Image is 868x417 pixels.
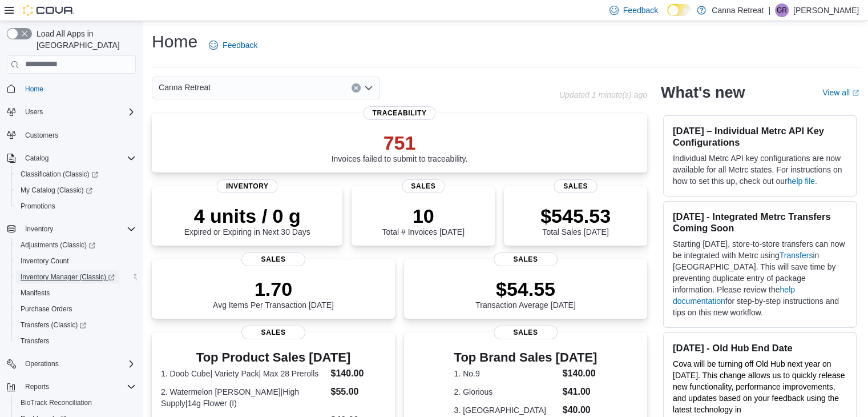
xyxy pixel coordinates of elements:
p: Starting [DATE], store-to-store transfers can now be integrated with Metrc using in [GEOGRAPHIC_D... [673,238,847,318]
p: | [768,3,770,17]
h3: Top Brand Sales [DATE] [454,351,597,364]
span: Manifests [21,288,50,298]
a: Inventory Manager (Classic) [16,270,119,284]
a: Transfers [16,334,54,348]
a: help documentation [673,285,795,306]
p: [PERSON_NAME] [793,3,859,17]
span: Sales [241,252,305,266]
p: $54.55 [475,278,576,300]
span: Catalog [25,154,49,163]
button: Home [2,81,140,97]
a: BioTrack Reconciliation [16,396,96,410]
span: Classification (Classic) [16,167,136,181]
dd: $55.00 [330,385,385,399]
a: Classification (Classic) [16,167,103,181]
span: Inventory [21,222,136,236]
span: Users [21,105,136,119]
span: Catalog [21,151,136,165]
span: BioTrack Reconciliation [21,398,92,407]
span: Reports [21,380,136,394]
a: Transfers (Classic) [11,317,140,333]
button: Catalog [2,150,140,166]
span: Home [25,85,43,94]
span: Transfers [21,336,49,346]
button: Operations [2,356,140,372]
a: Classification (Classic) [11,166,140,182]
p: 4 units / 0 g [184,205,310,227]
div: Gustavo Ramos [775,3,789,17]
dt: 2. Watermelon [PERSON_NAME]|High Supply|14g Flower (I) [161,386,326,409]
button: Users [2,104,140,120]
a: Adjustments (Classic) [11,237,140,253]
span: Sales [402,179,445,193]
button: Operations [21,357,63,371]
span: Sales [494,252,558,266]
a: View allExternal link [822,88,859,97]
a: Feedback [204,34,262,57]
dd: $41.00 [563,385,597,399]
dt: 1. Doob Cube| Variety Pack| Max 28 Prerolls [161,368,326,379]
a: help file [788,177,815,186]
span: Manifests [16,286,136,300]
span: Customers [25,131,58,140]
div: Avg Items Per Transaction [DATE] [213,278,334,310]
div: Total # Invoices [DATE] [382,205,464,236]
a: My Catalog (Classic) [16,183,97,197]
h1: Home [152,30,197,53]
span: Dark Mode [667,16,668,17]
p: 751 [332,131,468,154]
span: BioTrack Reconciliation [16,396,136,410]
p: Updated 1 minute(s) ago [559,90,647,99]
button: Reports [21,380,54,394]
span: Users [25,107,43,117]
span: Operations [25,359,59,368]
span: Traceability [363,106,435,120]
a: Purchase Orders [16,302,77,316]
span: Load All Apps in [GEOGRAPHIC_DATA] [32,28,136,51]
button: Reports [2,379,140,395]
button: Promotions [11,198,140,214]
h3: [DATE] – Individual Metrc API Key Configurations [673,125,847,148]
span: Transfers [16,334,136,348]
span: Promotions [16,199,136,213]
span: Inventory Count [21,256,69,266]
span: Inventory Manager (Classic) [21,272,115,282]
span: Customers [21,128,136,142]
dt: 1. No.9 [454,368,558,379]
span: Inventory [25,224,53,234]
a: Transfers (Classic) [16,318,91,332]
p: 1.70 [213,278,334,300]
p: Individual Metrc API key configurations are now available for all Metrc states. For instructions ... [673,153,847,187]
span: My Catalog (Classic) [21,186,92,195]
input: Dark Mode [667,4,691,16]
a: Transfers [780,251,813,260]
p: 10 [382,205,464,227]
a: Inventory Manager (Classic) [11,269,140,285]
button: Inventory Count [11,253,140,269]
button: Clear input [352,83,361,93]
span: Purchase Orders [16,302,136,316]
span: Sales [494,326,558,339]
span: Reports [25,382,49,391]
span: Home [21,82,136,96]
span: GR [777,3,787,17]
svg: External link [852,90,859,97]
span: Canna Retreat [159,81,211,94]
button: Customers [2,127,140,143]
h3: [DATE] - Old Hub End Date [673,342,847,354]
h2: What's new [661,83,745,102]
dd: $40.00 [563,403,597,417]
p: $545.53 [540,205,611,227]
div: Total Sales [DATE] [540,205,611,236]
button: Inventory [21,222,58,236]
div: Expired or Expiring in Next 30 Days [184,205,310,236]
img: Cova [23,5,74,16]
button: BioTrack Reconciliation [11,395,140,411]
button: Catalog [21,151,53,165]
p: Canna Retreat [712,3,764,17]
span: Operations [21,357,136,371]
button: Inventory [2,221,140,237]
span: Inventory Manager (Classic) [16,270,136,284]
span: Feedback [623,5,658,16]
button: Users [21,105,47,119]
